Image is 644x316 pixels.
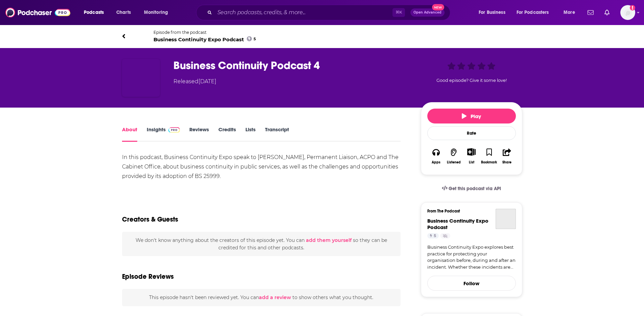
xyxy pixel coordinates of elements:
h1: Business Continuity Podcast 4 [173,59,410,72]
button: Show More Button [464,148,478,156]
div: Listened [447,160,461,164]
h3: From The Podcast [427,209,510,213]
button: open menu [559,7,583,18]
button: Play [427,109,516,123]
div: List [469,160,474,164]
a: Business Continuity Expo Podcast [427,218,488,230]
a: Get this podcast via API [436,180,507,197]
span: For Business [479,8,505,17]
span: 5 [254,38,256,41]
button: Apps [427,144,445,168]
div: Rate [427,126,516,140]
a: Charts [112,7,135,18]
span: Good episode? Give it some love! [436,78,507,83]
button: Bookmark [480,144,498,168]
span: For Podcasters [517,8,549,17]
div: Released [DATE] [173,77,216,86]
span: Business Continuity Expo Podcast [153,36,256,43]
span: This episode hasn't been reviewed yet. You can to show others what you thought. [149,294,373,300]
div: Show More ButtonList [462,144,480,168]
a: Business Continuity Expo Podcast [496,209,516,229]
div: In this podcast, Business Continuity Expo speak to [PERSON_NAME], Permanent Liaison, ACPO and The... [122,153,401,181]
span: Charts [116,8,131,17]
div: Share [502,160,511,164]
a: InsightsPodchaser Pro [147,126,180,142]
span: Get this podcast via API [449,186,501,191]
h2: Creators & Guests [122,215,178,224]
img: Podchaser Pro [168,127,180,133]
img: Podchaser - Follow, Share and Rate Podcasts [5,6,70,19]
a: Lists [245,126,256,142]
span: Episode from the podcast [153,30,256,35]
span: Logged in as Marketing09 [620,5,635,20]
span: Play [462,113,481,119]
a: Business Continuity Expo explores best practice for protecting your organisation before, during a... [427,244,516,270]
span: We don't know anything about the creators of this episode yet . You can so they can be credited f... [136,237,387,251]
a: Business Continuity Expo PodcastEpisode from the podcastBusiness Continuity Expo Podcast5 [122,28,322,44]
h3: Episode Reviews [122,272,174,281]
button: open menu [474,7,514,18]
img: User Profile [620,5,635,20]
button: open menu [139,7,177,18]
a: Credits [218,126,236,142]
button: Open AdvancedNew [410,8,445,17]
a: 5 [427,233,439,239]
div: Bookmark [481,160,497,164]
button: add a review [259,294,291,301]
span: Open Advanced [413,11,442,14]
a: Reviews [189,126,209,142]
span: 5 [434,233,436,240]
button: Share [498,144,516,168]
button: open menu [79,7,113,18]
svg: Add a profile image [630,5,635,10]
span: New [432,4,444,10]
a: Show notifications dropdown [585,7,596,18]
a: Show notifications dropdown [602,7,612,18]
span: Podcasts [84,8,104,17]
span: Monitoring [144,8,168,17]
input: Search podcasts, credits, & more... [215,7,392,18]
button: add them yourself [306,238,352,243]
button: open menu [512,7,559,18]
button: Follow [427,276,516,291]
a: About [122,126,137,142]
div: Apps [432,160,440,164]
button: Show profile menu [620,5,635,20]
button: Listened [445,144,462,168]
img: Business Continuity Podcast 4 [122,59,160,97]
span: More [564,8,575,17]
div: Search podcasts, credits, & more... [202,5,457,20]
span: ⌘ K [392,8,405,17]
img: Business Continuity Expo Podcast [131,28,147,44]
a: Transcript [265,126,289,142]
